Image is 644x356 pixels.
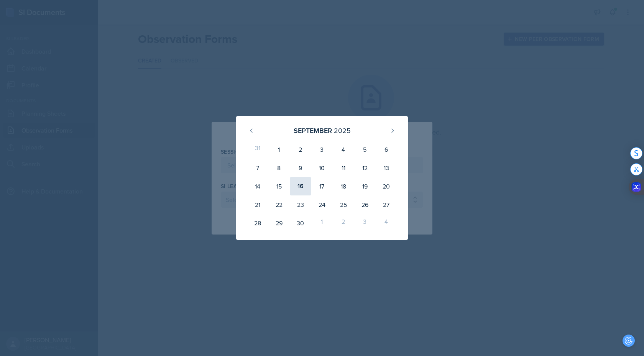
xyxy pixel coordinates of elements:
div: 2 [290,140,311,159]
div: 15 [268,177,290,195]
div: 17 [311,177,333,195]
div: 5 [354,140,376,159]
div: 24 [311,195,333,214]
div: 29 [268,214,290,232]
div: 8 [268,159,290,177]
div: 4 [376,214,397,232]
div: 1 [268,140,290,159]
div: 11 [333,159,354,177]
div: 9 [290,159,311,177]
div: 20 [376,177,397,195]
div: 7 [247,159,268,177]
div: 25 [333,195,354,214]
div: 13 [376,159,397,177]
div: 2025 [334,125,351,136]
div: 21 [247,195,268,214]
div: 23 [290,195,311,214]
div: 18 [333,177,354,195]
div: 6 [376,140,397,159]
div: 1 [311,214,333,232]
div: 31 [247,140,268,159]
div: 27 [376,195,397,214]
div: September [294,125,332,136]
div: 28 [247,214,268,232]
div: 19 [354,177,376,195]
div: 10 [311,159,333,177]
div: 4 [333,140,354,159]
div: 26 [354,195,376,214]
div: 3 [354,214,376,232]
div: 3 [311,140,333,159]
div: 16 [290,177,311,195]
div: 30 [290,214,311,232]
div: 12 [354,159,376,177]
div: 14 [247,177,268,195]
div: 22 [268,195,290,214]
div: 2 [333,214,354,232]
